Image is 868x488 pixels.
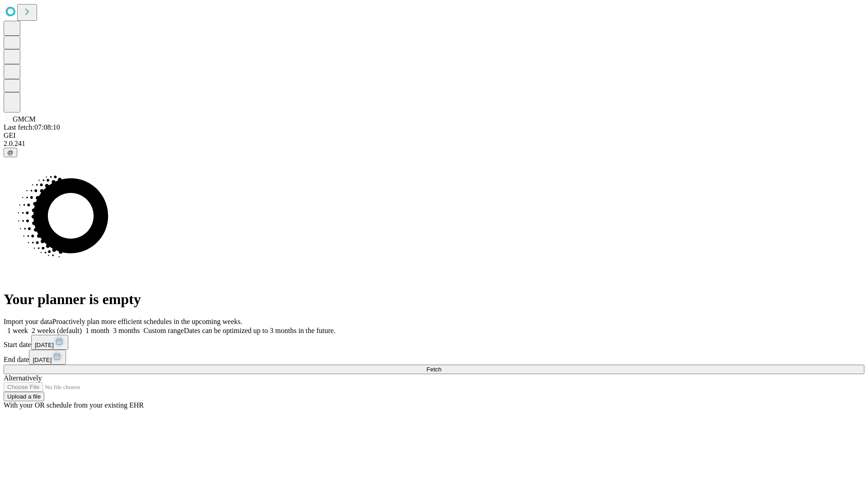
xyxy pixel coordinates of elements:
[29,350,66,365] button: [DATE]
[426,366,441,373] span: Fetch
[32,327,82,334] span: 2 weeks (default)
[4,318,52,325] span: Import your data
[4,140,864,148] div: 2.0.241
[52,318,242,325] span: Proactively plan more efficient schedules in the upcoming weeks.
[85,327,109,334] span: 1 month
[7,327,28,334] span: 1 week
[4,392,44,401] button: Upload a file
[31,335,68,350] button: [DATE]
[113,327,140,334] span: 3 months
[7,149,14,156] span: @
[4,131,864,140] div: GEI
[4,365,864,374] button: Fetch
[4,350,864,365] div: End date
[4,291,864,308] h1: Your planner is empty
[13,115,36,123] span: GMCM
[33,357,52,363] span: [DATE]
[4,335,864,350] div: Start date
[4,401,144,409] span: With your OR schedule from your existing EHR
[4,148,17,157] button: @
[143,327,184,334] span: Custom range
[4,123,60,131] span: Last fetch: 07:08:10
[184,327,335,334] span: Dates can be optimized up to 3 months in the future.
[35,342,54,348] span: [DATE]
[4,374,42,382] span: Alternatively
